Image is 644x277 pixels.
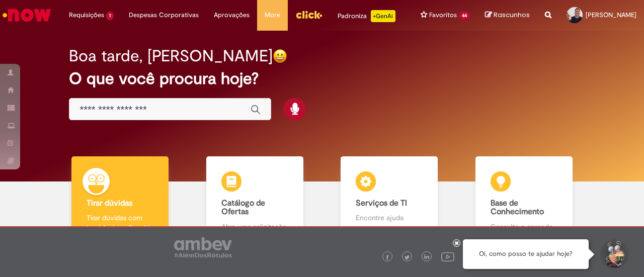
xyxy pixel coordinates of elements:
a: Rascunhos [485,11,530,20]
span: More [265,10,280,20]
img: logo_footer_ambev_rotulo_gray.png [174,237,232,257]
img: logo_footer_youtube.png [441,250,454,263]
p: Encontre ajuda [356,213,423,223]
span: Rascunhos [494,10,530,20]
span: Favoritos [429,10,457,20]
img: click_logo_yellow_360x200.png [295,7,323,22]
span: Aprovações [214,10,250,20]
span: 44 [459,12,470,20]
div: Oi, como posso te ajudar hoje? [463,239,589,269]
img: ServiceNow [1,5,53,25]
b: Catálogo de Ofertas [221,198,265,217]
img: happy-face.png [273,49,287,63]
span: Requisições [69,10,104,20]
span: Despesas Corporativas [129,10,199,20]
img: logo_footer_facebook.png [385,255,390,260]
b: Tirar dúvidas [87,198,132,208]
b: Serviços de TI [356,198,407,208]
p: Abra uma solicitação [221,222,288,232]
p: +GenAi [371,10,395,22]
a: Serviços de TI Encontre ajuda [322,156,457,243]
h2: O que você procura hoje? [69,70,575,87]
h2: Boa tarde, [PERSON_NAME] [69,47,273,65]
div: Padroniza [338,10,395,22]
a: Base de Conhecimento Consulte e aprenda [457,156,592,243]
p: Tirar dúvidas com Lupi Assist e Gen Ai [87,213,153,233]
button: Iniciar Conversa de Suporte [599,239,629,269]
p: Consulte e aprenda [491,222,557,232]
span: 1 [106,12,114,20]
img: logo_footer_twitter.png [405,255,410,260]
a: Catálogo de Ofertas Abra uma solicitação [188,156,323,243]
span: [PERSON_NAME] [586,11,636,19]
b: Base de Conhecimento [491,198,544,217]
img: logo_footer_linkedin.png [424,254,429,260]
a: Tirar dúvidas Tirar dúvidas com Lupi Assist e Gen Ai [53,156,188,243]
